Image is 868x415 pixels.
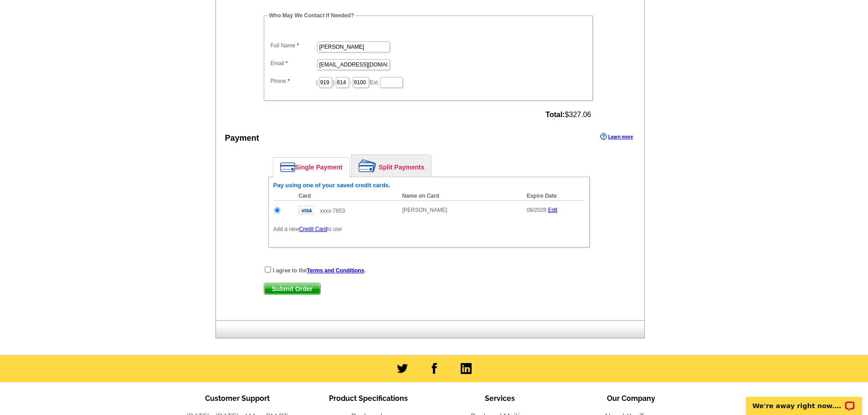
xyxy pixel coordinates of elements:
[740,386,868,415] iframe: LiveChat chat widget
[607,394,655,403] span: Our Company
[273,225,585,233] p: Add a new to use
[359,159,376,172] img: split-payment.png
[273,158,349,177] a: Single Payment
[298,205,314,215] img: visa.gif
[205,394,270,403] span: Customer Support
[600,133,633,140] a: Learn more
[280,162,295,172] img: single-payment.png
[545,111,591,119] span: $327.06
[268,11,355,20] legend: Who May We Contact If Needed?
[271,59,316,67] label: Email
[273,267,366,274] strong: I agree to the .
[527,207,546,213] span: 08/2028
[307,267,365,274] a: Terms and Conditions
[320,208,345,214] span: xxxx-7653
[352,155,431,177] a: Split Payments
[545,111,565,118] strong: Total:
[402,207,447,213] span: [PERSON_NAME]
[271,41,316,50] label: Full Name
[299,226,327,232] a: Credit Card
[268,75,588,89] dd: ( ) - Ext.
[264,283,320,294] span: Submit Order
[225,132,259,144] div: Payment
[485,394,515,403] span: Services
[273,182,585,189] h6: Pay using one of your saved credit cards.
[294,191,398,201] th: Card
[329,394,408,403] span: Product Specifications
[522,191,585,201] th: Expire Date
[548,207,558,213] a: Edit
[271,77,316,85] label: Phone
[398,191,522,201] th: Name on Card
